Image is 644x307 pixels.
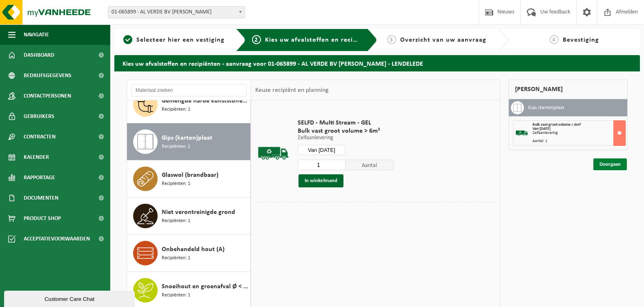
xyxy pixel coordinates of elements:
[24,229,90,249] span: Acceptatievoorwaarden
[24,167,55,188] span: Rapportage
[251,80,333,100] div: Keuze recipiënt en planning
[400,37,486,43] span: Overzicht van uw aanvraag
[265,37,377,43] span: Kies uw afvalstoffen en recipiënten
[162,217,190,225] span: Recipiënten: 1
[533,127,550,131] strong: Van [DATE]
[108,7,245,18] span: 01-065899 - AL VERDE BV BAERT ERIC - LENDELEDE
[533,139,625,143] div: Aantal: 1
[24,86,71,106] span: Contactpersonen
[4,289,136,307] iframe: chat widget
[127,86,251,123] button: Gemengde harde kunststoffen (PE, PP en PVC), recycleerbaar (industrieel) Recipiënten: 1
[563,37,599,43] span: Bevestiging
[118,35,230,45] a: 1Selecteer hier een vestiging
[298,119,394,127] span: SELFD - Multi Stream - GEL
[24,127,56,147] span: Contracten
[298,135,394,141] p: Zelfaanlevering
[162,106,190,113] span: Recipiënten: 1
[108,6,245,18] span: 01-065899 - AL VERDE BV BAERT ERIC - LENDELEDE
[24,65,71,86] span: Bedrijfsgegevens
[24,45,54,65] span: Dashboard
[127,123,251,160] button: Gips (karton)plaat Recipiënten: 1
[24,208,61,229] span: Product Shop
[298,127,394,135] span: Bulk vast groot volume > 6m³
[533,122,581,127] span: Bulk vast groot volume > 6m³
[123,35,132,44] span: 1
[162,143,190,151] span: Recipiënten: 1
[162,245,225,254] span: Onbehandeld hout (A)
[24,147,49,167] span: Kalender
[136,37,225,43] span: Selecteer hier een vestiging
[127,160,251,198] button: Glaswol (brandbaar) Recipiënten: 1
[299,174,343,187] button: In winkelmand
[162,180,190,188] span: Recipiënten: 1
[593,158,627,170] a: Doorgaan
[387,35,396,44] span: 3
[131,84,247,96] input: Materiaal zoeken
[345,160,394,170] span: Aantal
[528,101,564,114] h3: Gips (karton)plaat
[162,291,190,299] span: Recipiënten: 1
[162,254,190,262] span: Recipiënten: 1
[24,188,58,208] span: Documenten
[533,131,625,135] div: Zelfaanlevering
[298,145,346,155] input: Selecteer datum
[508,80,628,99] div: [PERSON_NAME]
[162,170,218,180] span: Glaswol (brandbaar)
[550,35,559,44] span: 4
[162,207,235,217] span: Niet verontreinigde grond
[162,96,248,106] span: Gemengde harde kunststoffen (PE, PP en PVC), recycleerbaar (industrieel)
[114,55,640,71] h2: Kies uw afvalstoffen en recipiënten - aanvraag voor 01-065899 - AL VERDE BV [PERSON_NAME] - LENDE...
[162,282,248,291] span: Snoeihout en groenafval Ø < 12 cm
[24,106,54,127] span: Gebruikers
[127,198,251,235] button: Niet verontreinigde grond Recipiënten: 1
[24,24,49,45] span: Navigatie
[252,35,261,44] span: 2
[162,133,212,143] span: Gips (karton)plaat
[127,235,251,272] button: Onbehandeld hout (A) Recipiënten: 1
